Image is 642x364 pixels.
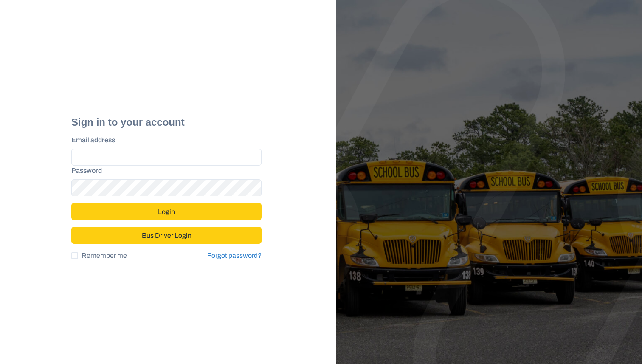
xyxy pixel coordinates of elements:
[82,251,127,261] span: Remember me
[207,252,262,259] a: Forgot password?
[71,135,256,145] label: Email address
[71,166,256,176] label: Password
[71,228,262,235] a: Bus Driver Login
[71,203,262,220] button: Login
[207,251,262,261] a: Forgot password?
[71,227,262,244] button: Bus Driver Login
[71,116,262,129] h2: Sign in to your account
